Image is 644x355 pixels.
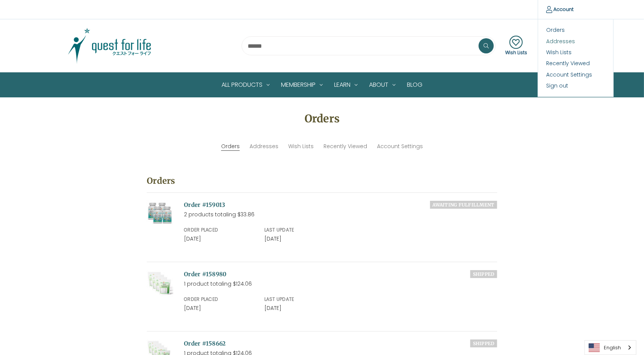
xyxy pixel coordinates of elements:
a: Blog [401,73,428,97]
h6: Awaiting fulfillment [430,201,497,209]
img: Quest Group [62,27,157,65]
img: 日々の健康維持に必要な栄養素が手軽に摂れる、基礎となるサプリメント(ベースサプリメント)てす。毎日の食生活に適切な栄養素を補強する事は、病気を防ぎ、健康を保つのに欠かせません。同時に、このような... [147,270,173,297]
a: Addresses [538,36,613,47]
p: 2 products totaling $33.86 [184,211,497,219]
a: Membership [275,73,328,97]
a: About [363,73,401,97]
div: Language [584,340,636,355]
a: Wish Lists [505,36,527,56]
h1: Orders [60,111,585,127]
span: [DATE] [184,235,201,242]
h6: Last Update [264,227,337,233]
p: 1 product totaling $124.06 [184,280,497,288]
aside: Language selected: English [584,340,636,355]
span: [DATE] [264,235,281,242]
h3: Orders [147,175,497,193]
a: Account Settings [538,69,613,80]
a: Recently Viewed [538,58,613,69]
a: Orders [538,25,613,36]
h6: Shipped [470,339,497,347]
a: English [585,341,636,355]
a: Wish Lists [538,47,613,58]
h6: Last Update [264,296,337,303]
h6: Order Placed [184,227,256,233]
a: Account Settings [377,142,423,150]
a: Order #159013 [184,201,225,208]
a: Wish Lists [288,142,314,150]
a: Addresses [250,142,278,150]
span: [DATE] [184,304,201,312]
a: Order #158980 [184,271,226,278]
a: Learn [328,73,363,97]
li: Orders [221,142,240,151]
h6: Order Placed [184,296,256,303]
a: Sign out [538,80,613,91]
span: [DATE] [264,304,281,312]
a: All Products [216,73,275,97]
a: Order #158662 [184,340,226,347]
h6: Shipped [470,270,497,278]
a: Recently Viewed [324,142,367,150]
